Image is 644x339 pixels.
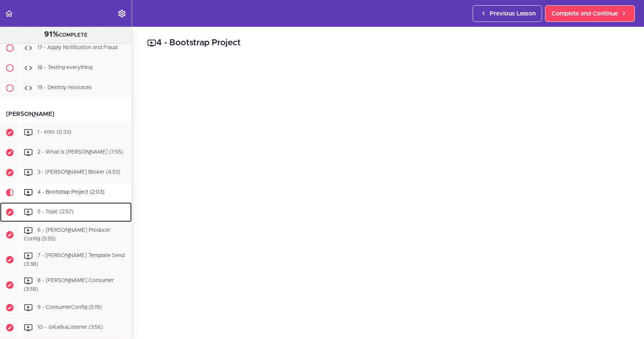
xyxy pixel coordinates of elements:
a: Previous Lesson [473,5,542,22]
span: 2 - What is [PERSON_NAME] (7:55) [37,149,123,155]
span: 9 - ConsumerConfig (5:19) [37,305,102,310]
span: 6 - [PERSON_NAME] Producer Config (5:55) [24,228,111,242]
h2: 4 - Bootstrap Project [147,37,629,49]
span: 7 - [PERSON_NAME] Template Send (3:38) [24,253,124,267]
span: 4 - Bootstrap Project (2:03) [37,190,105,195]
span: Previous Lesson [490,9,536,18]
span: Complete and Continue [552,9,618,18]
span: 5 - Topic (2:57) [37,209,74,214]
span: 19 - Destroy resources [37,85,92,90]
span: 17 - Apply Notification and Fraud [37,45,117,50]
span: 1 - Intro (0:33) [37,129,71,135]
span: 18 - Testing everything [37,65,92,70]
iframe: Video Player [147,61,629,332]
div: COMPLETE [9,30,122,40]
a: Complete and Continue [545,5,635,22]
svg: Settings Menu [117,9,126,18]
span: 3 - [PERSON_NAME] Broker (4:53) [37,169,120,175]
span: 10 - @KafkaListener (3:56) [37,325,103,330]
svg: Back to course curriculum [5,9,14,18]
span: 8 - [PERSON_NAME] Consumer (3:58) [24,278,114,292]
span: 91% [44,31,59,38]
